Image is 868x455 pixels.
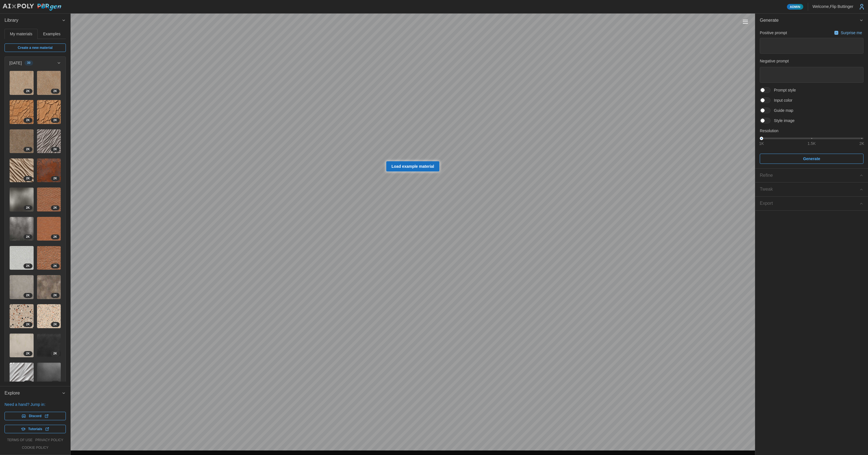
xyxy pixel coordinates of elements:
span: Input color [771,97,792,103]
a: poUIGH1upvQt6dxmL0NU2K [37,158,61,183]
span: 2 K [26,235,30,239]
button: [DATE]30 [5,57,66,69]
img: v8lsNT8vo1BmEw9tGNnk [10,158,34,182]
img: zpoIjMN0cipXck6NYcsH [37,304,61,328]
span: Admin [790,4,800,9]
img: AIxPoly PBRgen [2,3,62,11]
a: tkMJ27balwpQJBeczIz42K [9,217,34,241]
span: 2 K [53,381,57,385]
span: Export [760,197,859,210]
button: Generate [755,14,868,27]
a: v83033tR3HCkV7rc7DLW2K [9,129,34,154]
span: 2 K [53,322,57,327]
span: My materials [10,32,32,36]
span: 2 K [26,351,30,356]
p: Surprise me [841,30,863,36]
span: 2 K [26,381,30,385]
img: Mmjp5My6CQdL6Zas5D5A [37,363,61,387]
span: Generate [803,154,820,164]
p: Welcome, Flip Buttinger [813,4,853,9]
button: Refine [755,169,868,182]
a: fb1qmRufvMWy35GOh6pl2K [9,100,34,124]
img: 9HedwwexbPuqtdC0kaeJ [37,188,61,212]
a: zpoIjMN0cipXck6NYcsH2K [37,304,61,328]
img: BcseKc1U7C6x2z1JO3Ad [37,334,61,358]
img: Ph92YSvYHmuN6P6Yy1np [37,275,61,299]
a: 9HedwwexbPuqtdC0kaeJ2K [37,187,61,212]
a: terms of use [7,438,32,443]
a: Mmjp5My6CQdL6Zas5D5A2K [37,362,61,387]
div: Refine [760,172,859,179]
img: RIjlFjRC7OyOcvcdJw2U [10,275,34,299]
img: xqYxXsvVzQKl0K7myYfU [10,334,34,358]
p: Resolution [760,128,863,134]
img: q0qH5U6gtzP9TKFabiBN [10,188,34,212]
a: Discord [5,412,66,420]
p: [DATE] [9,60,22,66]
span: Load example material [392,162,434,171]
a: 7i3bBeLbffEiJ8NjADn92K [9,71,34,95]
span: 2 K [26,147,30,152]
a: Ph92YSvYHmuN6P6Yy1np2K [37,275,61,299]
span: 30 [27,61,31,65]
span: Discord [29,412,42,420]
span: 2 K [53,176,57,181]
span: 2 K [53,206,57,210]
div: Generate [755,27,868,168]
img: poUIGH1upvQt6dxmL0NU [37,158,61,182]
span: Tutorials [28,425,42,433]
a: Load example material [386,161,440,171]
a: ydvmgAzKI9l6IvPnzAeM2K [37,100,61,124]
a: q0qH5U6gtzP9TKFabiBN2K [9,187,34,212]
img: tkMJ27balwpQJBeczIz4 [10,217,34,241]
img: ydvmgAzKI9l6IvPnzAeM [37,100,61,124]
img: YO9Pbb1eUJxZ8nOqtzAe [10,246,34,270]
img: fb1qmRufvMWy35GOh6pl [10,100,34,124]
span: Create a new material [18,44,53,52]
span: Library [5,14,62,27]
button: Export [755,197,868,210]
a: qhI0Gih9jRRTg8SIeXvm2K [37,71,61,95]
span: 2 K [26,118,30,123]
span: 2 K [53,264,57,268]
a: privacy policy [35,438,63,443]
p: Need a hand? Jump in: [5,402,66,407]
img: FzOV6E0Rvq5i3BrnrwCy [37,129,61,153]
a: cookie policy [22,445,48,450]
a: cmkaU7xD4bAtJWrTx7JM2K [37,217,61,241]
span: Tweak [760,182,859,196]
span: 2 K [53,118,57,123]
img: 7i3bBeLbffEiJ8NjADn9 [10,71,34,95]
a: oUjZSAtMz0C5iUQajZ0C2K [9,362,34,387]
span: Guide map [771,108,793,113]
p: Negative prompt [760,58,863,64]
span: 2 K [53,89,57,93]
a: RIjlFjRC7OyOcvcdJw2U2K [9,275,34,299]
span: 2 K [53,147,57,152]
span: Style image [771,118,795,123]
a: YO9Pbb1eUJxZ8nOqtzAe2K [9,246,34,270]
span: 2 K [26,264,30,268]
img: v83033tR3HCkV7rc7DLW [10,129,34,153]
img: qhI0Gih9jRRTg8SIeXvm [37,71,61,95]
a: qarfFL9eun1PwEu6Lcoi2K [37,246,61,270]
img: PzFBrc3BY1V8X443wn2t [10,304,34,328]
span: Examples [43,32,60,36]
a: BcseKc1U7C6x2z1JO3Ad2K [37,333,61,358]
button: Tweak [755,182,868,196]
span: Explore [5,386,62,400]
a: FzOV6E0Rvq5i3BrnrwCy2K [37,129,61,154]
span: 2 K [26,89,30,93]
span: 2 K [26,322,30,327]
button: Generate [760,154,863,164]
button: Surprise me [833,29,863,37]
a: v8lsNT8vo1BmEw9tGNnk2K [9,158,34,183]
img: qarfFL9eun1PwEu6Lcoi [37,246,61,270]
img: cmkaU7xD4bAtJWrTx7JM [37,217,61,241]
span: Generate [760,14,859,27]
a: Tutorials [5,425,66,433]
span: Prompt style [771,87,796,93]
span: 2 K [53,235,57,239]
span: 2 K [26,206,30,210]
span: 2 K [53,293,57,298]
